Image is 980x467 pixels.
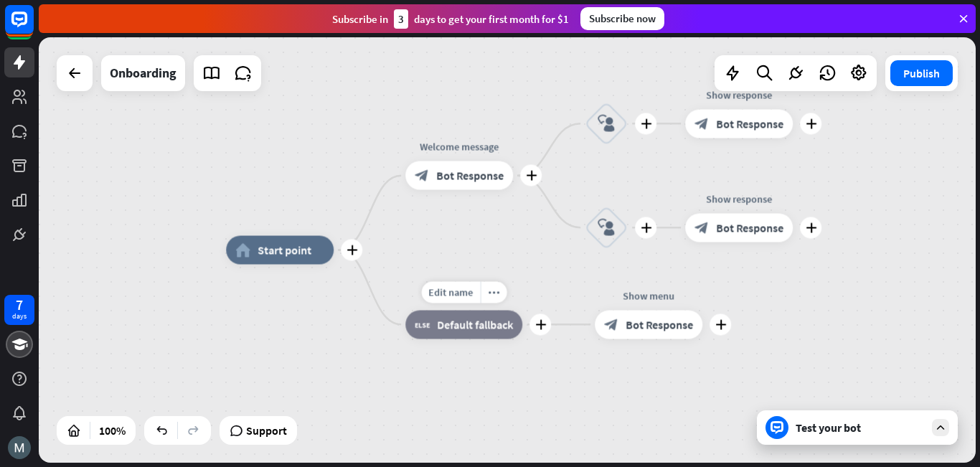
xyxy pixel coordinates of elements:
i: block_bot_response [415,169,429,183]
span: Support [246,419,287,442]
i: block_fallback [415,317,430,331]
span: Bot Response [626,317,693,331]
i: more_horiz [488,287,499,298]
div: Welcome message [395,140,524,154]
div: 100% [95,419,130,442]
i: block_user_input [598,115,615,132]
div: Show menu [584,288,713,303]
div: 7 [16,298,23,311]
div: Show response [674,88,804,102]
div: Subscribe now [580,7,664,30]
i: plus [526,171,537,181]
button: Publish [890,60,953,86]
i: home_2 [235,243,250,258]
div: 3 [394,9,408,29]
i: plus [806,118,816,128]
span: Default fallback [437,317,513,331]
i: plus [641,118,651,128]
i: plus [806,222,816,232]
div: Subscribe in days to get your first month for $1 [332,9,569,29]
div: Show response [674,192,804,206]
span: Bot Response [716,116,783,131]
div: days [12,311,27,321]
div: Test your bot [796,420,925,435]
a: 7 days [4,295,34,325]
span: Bot Response [436,169,504,183]
span: Bot Response [716,220,783,235]
i: plus [641,222,651,232]
i: block_user_input [598,219,615,236]
i: block_bot_response [604,317,618,331]
span: Start point [258,243,311,258]
i: block_bot_response [694,220,709,235]
div: Onboarding [110,55,176,91]
span: Edit name [428,286,473,298]
i: plus [715,319,726,329]
i: plus [347,245,357,255]
i: block_bot_response [694,116,709,131]
i: plus [535,319,546,329]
